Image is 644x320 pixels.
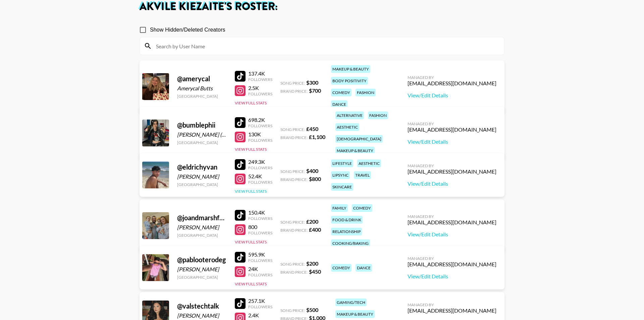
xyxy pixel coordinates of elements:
div: [GEOGRAPHIC_DATA] [177,94,227,99]
div: comedy [331,89,352,96]
div: skincare [331,183,353,191]
div: 52.4K [248,173,272,180]
div: 249.3K [248,158,272,165]
button: View Full Stats [235,189,267,194]
div: 595.9K [248,251,272,258]
div: 2.4K [248,312,272,319]
a: View/Edit Details [408,231,496,238]
div: dance [331,100,347,108]
div: Followers [248,180,272,185]
div: 257.1K [248,298,272,304]
div: [GEOGRAPHIC_DATA] [177,140,227,145]
div: 698.2K [248,117,272,123]
div: 130K [248,131,272,138]
div: dance [356,264,372,272]
div: @ valstechtalk [177,302,227,310]
div: fashion [356,89,376,96]
span: Brand Price: [280,228,308,233]
div: [EMAIL_ADDRESS][DOMAIN_NAME] [408,219,496,226]
div: comedy [331,264,352,272]
div: 150.4K [248,209,272,216]
div: aesthetic [357,159,381,167]
div: relationship [331,228,362,235]
div: [EMAIL_ADDRESS][DOMAIN_NAME] [408,307,496,314]
div: @ pablooterodeg [177,256,227,264]
div: Managed By [408,75,496,80]
div: 800 [248,224,272,230]
a: View/Edit Details [408,273,496,280]
strong: $ 200 [306,260,318,267]
div: [EMAIL_ADDRESS][DOMAIN_NAME] [408,80,496,87]
div: 24K [248,266,272,272]
span: Song Price: [280,169,305,174]
div: body positivity [331,77,368,85]
div: makeup & beauty [335,310,375,318]
div: Managed By [408,214,496,219]
a: View/Edit Details [408,92,496,99]
div: lipsync [331,171,350,179]
span: Song Price: [280,81,305,86]
span: Song Price: [280,308,305,313]
div: @ joandmarshfamily [177,214,227,222]
div: gaming/tech [335,299,367,306]
button: View Full Stats [235,281,267,286]
div: travel [354,171,371,179]
strong: $ 700 [309,87,321,94]
div: Managed By [408,302,496,307]
div: 2.5K [248,85,272,91]
a: View/Edit Details [408,138,496,145]
div: Managed By [408,121,496,126]
div: Followers [248,258,272,263]
span: Brand Price: [280,135,308,140]
div: Managed By [408,163,496,168]
h1: Akvile Kiezaite 's Roster: [140,1,504,12]
button: View Full Stats [235,239,267,244]
div: [GEOGRAPHIC_DATA] [177,182,227,187]
div: Followers [248,165,272,170]
span: Brand Price: [280,89,308,94]
div: [EMAIL_ADDRESS][DOMAIN_NAME] [408,126,496,133]
div: [PERSON_NAME] [177,224,227,231]
div: makeup & beauty [331,65,370,73]
div: fashion [368,111,388,119]
div: [GEOGRAPHIC_DATA] [177,275,227,280]
strong: $ 500 [306,307,318,313]
div: @ amerycal [177,75,227,83]
span: Song Price: [280,127,305,132]
strong: $ 450 [309,268,321,275]
div: [PERSON_NAME] [177,266,227,273]
span: Song Price: [280,220,305,225]
div: lifestyle [331,159,353,167]
div: [DEMOGRAPHIC_DATA] [335,135,383,143]
strong: £ 1,100 [309,134,325,140]
div: Followers [248,272,272,277]
strong: $ 300 [306,79,318,86]
div: [PERSON_NAME] [177,312,227,319]
strong: £ 450 [306,126,318,132]
button: View Full Stats [235,100,267,105]
div: [EMAIL_ADDRESS][DOMAIN_NAME] [408,261,496,268]
div: food & drink [331,216,363,224]
div: Amerycal Butts [177,85,227,92]
div: Followers [248,230,272,235]
div: aesthetic [335,123,359,131]
div: [PERSON_NAME] (Bee) [PERSON_NAME] [177,131,227,138]
div: Followers [248,216,272,221]
div: Followers [248,91,272,96]
button: View Full Stats [235,147,267,152]
div: @ eldrichyvan [177,163,227,171]
div: [EMAIL_ADDRESS][DOMAIN_NAME] [408,168,496,175]
a: View/Edit Details [408,180,496,187]
div: [GEOGRAPHIC_DATA] [177,233,227,238]
span: Brand Price: [280,270,308,275]
input: Search by User Name [152,41,500,51]
strong: £ 400 [309,226,321,233]
div: Followers [248,304,272,309]
div: 137.4K [248,70,272,77]
div: Followers [248,77,272,82]
strong: $ 800 [309,176,321,182]
span: Brand Price: [280,177,308,182]
div: alternative [335,111,364,119]
span: Song Price: [280,262,305,267]
div: cooking/baking [331,239,370,247]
